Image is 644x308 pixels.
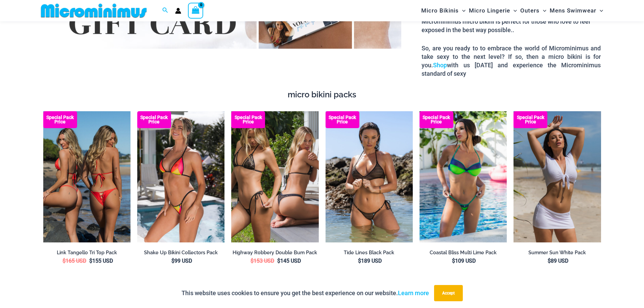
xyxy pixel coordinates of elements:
nav: Site Navigation [419,1,606,20]
a: Summer Sun White Pack [514,250,601,256]
a: View Shopping Cart, empty [188,3,204,18]
a: Coastal Bliss Multi Lime 3223 Underwire Top 4275 Micro 07 Coastal Bliss Multi Lime 3223 Underwire... [420,111,507,242]
a: Summer Sun White 9116 Top 522 Skirt 08 Summer Sun White 9116 Top 522 Skirt 10Summer Sun White 911... [514,111,601,242]
a: Shop [433,62,447,69]
img: MM SHOP LOGO FLAT [38,3,149,18]
span: Outers [520,2,540,19]
img: Tide Lines Black 350 Halter Top 470 Thong 04 [326,111,413,242]
span: $ [452,258,455,264]
span: Micro Bikinis [421,2,459,19]
a: Micro BikinisMenu ToggleMenu Toggle [420,2,467,19]
span: $ [171,258,174,264]
a: Learn more [398,289,429,297]
span: Menu Toggle [510,2,517,19]
span: $ [63,258,66,264]
a: Shake Up Bikini Collectors Pack [137,250,224,256]
span: Micro Lingerie [469,2,510,19]
a: Coastal Bliss Multi Lime Pack [420,250,507,256]
b: Special Pack Price [514,115,547,124]
a: Link Tangello Tri Top Pack [43,250,130,256]
span: $ [548,258,551,264]
a: Top Bum Pack Highway Robbery Black Gold 305 Tri Top 456 Micro 05Highway Robbery Black Gold 305 Tr... [231,111,318,242]
span: Menu Toggle [596,2,603,19]
a: Tide Lines Black Pack [326,250,413,256]
b: Special Pack Price [420,115,453,124]
a: Shake Up Sunset 3145 Top 4145 Bottom 04 Shake Up Sunset 3145 Top 4145 Bottom 05Shake Up Sunset 31... [137,111,224,242]
bdi: 189 USD [358,258,382,264]
b: Special Pack Price [326,115,359,124]
span: $ [358,258,361,264]
span: Menu Toggle [540,2,546,19]
a: OutersMenu ToggleMenu Toggle [519,2,548,19]
span: $ [277,258,280,264]
b: Special Pack Price [231,115,265,124]
span: $ [251,258,254,264]
button: Accept [434,285,463,301]
span: $ [89,258,92,264]
b: Special Pack Price [137,115,171,124]
a: Micro LingerieMenu ToggleMenu Toggle [467,2,519,19]
img: Bikini Pack B [43,111,130,242]
p: So, are you ready to to embrace the world of Microminimus and take sexy to the next level? If so,... [422,44,601,78]
bdi: 109 USD [452,258,476,264]
span: Mens Swimwear [550,2,596,19]
a: Mens SwimwearMenu ToggleMenu Toggle [548,2,605,19]
p: This website uses cookies to ensure you get the best experience on our website. [182,288,429,298]
img: Summer Sun White 9116 Top 522 Skirt 08 [514,111,601,242]
img: Coastal Bliss Multi Lime 3223 Underwire Top 4275 Micro 07 [420,111,507,242]
a: Highway Robbery Double Bum Pack [231,250,318,256]
bdi: 99 USD [171,258,192,264]
bdi: 155 USD [89,258,113,264]
img: Top Bum Pack [231,111,318,242]
a: Search icon link [162,6,168,15]
h4: micro bikini packs [43,90,601,100]
bdi: 165 USD [63,258,86,264]
bdi: 153 USD [251,258,274,264]
b: Special Pack Price [43,115,77,124]
bdi: 89 USD [548,258,568,264]
span: Menu Toggle [459,2,466,19]
img: Shake Up Sunset 3145 Top 4145 Bottom 04 [137,111,224,242]
a: Bikini Pack Bikini Pack BBikini Pack B [43,111,130,242]
bdi: 145 USD [277,258,301,264]
a: Account icon link [175,8,181,14]
a: Tide Lines Black 350 Halter Top 470 Thong 04 Tide Lines Black 350 Halter Top 470 Thong 03Tide Lin... [326,111,413,242]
